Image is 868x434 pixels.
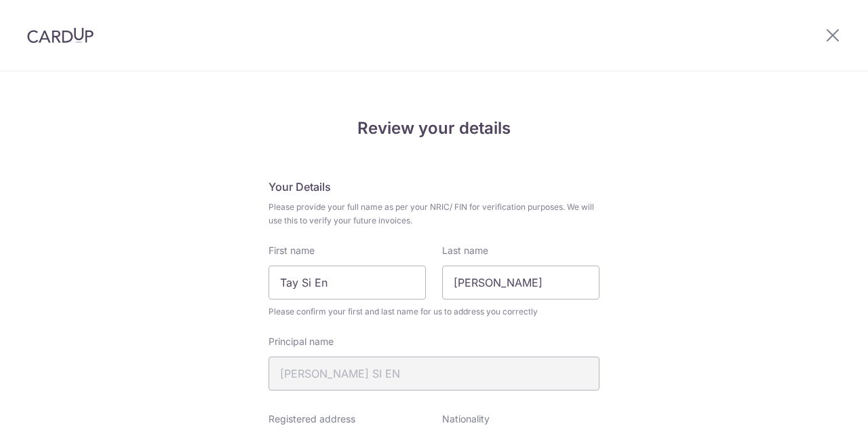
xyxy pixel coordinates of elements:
label: Principal name [269,335,334,348]
span: Please provide your full name as per your NRIC/ FIN for verification purposes. We will use this t... [269,200,599,228]
span: Please confirm your first and last name for us to address you correctly [269,305,599,319]
label: Last name [442,244,488,257]
label: First name [269,244,315,257]
label: Registered address [269,412,355,426]
h5: Your Details [269,179,599,195]
img: CardUp [27,27,94,43]
input: Last name [442,266,599,300]
input: First Name [269,266,426,300]
h4: Review your details [269,116,599,141]
label: Nationality [442,412,490,426]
